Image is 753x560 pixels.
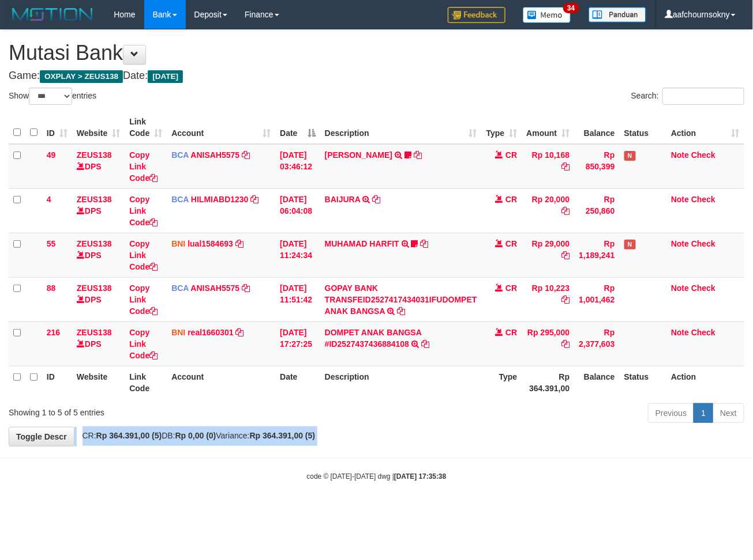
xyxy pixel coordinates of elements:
a: Check [691,283,715,293]
a: Copy Link Code [129,328,158,360]
h1: Mutasi Bank [9,41,744,65]
img: Feedback.jpg [448,7,505,23]
th: Link Code: activate to sort column ascending [125,111,167,144]
span: BNI [171,328,185,337]
span: CR [505,195,517,204]
a: ANISAH5575 [190,283,239,293]
td: Rp 10,223 [522,277,574,321]
td: Rp 1,189,241 [574,233,619,277]
th: Date: activate to sort column descending [275,111,320,144]
td: Rp 29,000 [522,233,574,277]
a: ZEUS138 [77,283,112,293]
span: 55 [47,239,56,248]
a: Copy DOMPET ANAK BANGSA #ID2527437436884108 to clipboard [421,339,429,349]
select: Showentries [29,88,72,105]
a: Previous [648,403,694,423]
a: Check [691,328,715,337]
a: Toggle Descr [9,427,74,447]
label: Search: [631,88,744,105]
a: Note [671,239,689,248]
strong: Rp 0,00 (0) [175,431,216,440]
img: panduan.png [589,7,646,22]
a: Copy lual1584693 to clipboard [235,239,243,248]
a: Copy GOPAY BANK TRANSFEID2527417434031IFUDOMPET ANAK BANGSA to clipboard [397,307,405,316]
span: CR [505,283,517,293]
a: lual1584693 [188,239,233,248]
td: Rp 10,168 [522,144,574,189]
th: Balance [574,111,619,144]
span: 4 [47,195,51,204]
th: ID [42,366,72,399]
span: Has Note [624,240,636,249]
td: DPS [72,233,125,277]
a: Copy ANISAH5575 to clipboard [242,283,250,293]
th: Type [482,366,522,399]
th: Account: activate to sort column ascending [167,111,275,144]
td: DPS [72,321,125,366]
a: Copy Rp 20,000 to clipboard [561,206,570,215]
a: Note [671,328,689,337]
span: 216 [47,328,60,337]
label: Show entries [9,88,96,105]
a: Copy ANISAH5575 to clipboard [242,150,250,160]
th: Description [320,366,482,399]
a: Copy Link Code [129,195,158,227]
img: Button%20Memo.svg [523,7,571,23]
span: BNI [171,239,185,248]
a: Copy Rp 10,168 to clipboard [561,162,570,171]
span: BCA [171,150,189,160]
a: Copy BAIJURA to clipboard [372,195,380,204]
a: HILMIABD1230 [191,195,249,204]
td: Rp 20,000 [522,188,574,233]
a: GOPAY BANK TRANSFEID2527417434031IFUDOMPET ANAK BANGSA [325,283,477,316]
td: DPS [72,188,125,233]
a: Copy Rp 295,000 to clipboard [561,339,570,349]
th: Status [620,111,666,144]
a: [PERSON_NAME] [325,150,392,160]
a: MUHAMAD HARFIT [325,239,399,248]
td: DPS [72,277,125,321]
th: ID: activate to sort column ascending [42,111,72,144]
a: DOMPET ANAK BANGSA #ID2527437436884108 [325,328,422,349]
a: Copy HILMIABD1230 to clipboard [250,195,259,204]
td: Rp 2,377,603 [574,321,619,366]
span: 49 [47,150,56,160]
th: Description: activate to sort column ascending [320,111,482,144]
span: CR [505,239,517,248]
a: Note [671,195,689,204]
a: ANISAH5575 [190,150,239,160]
a: 1 [694,403,713,423]
th: Website: activate to sort column ascending [72,111,125,144]
span: 88 [47,283,56,293]
a: Note [671,150,689,160]
img: MOTION_logo.png [9,6,96,23]
th: Website [72,366,125,399]
small: code © [DATE]-[DATE] dwg | [307,472,447,480]
span: CR: DB: Variance: [77,431,316,440]
td: [DATE] 06:04:08 [275,188,320,233]
span: 34 [563,3,579,13]
span: OXPLAY > ZEUS138 [40,70,123,83]
th: Date [275,366,320,399]
span: [DATE] [148,70,183,83]
a: Copy MUHAMAD HARFIT to clipboard [421,239,429,248]
th: Action: activate to sort column ascending [666,111,744,144]
th: Action [666,366,744,399]
td: Rp 250,860 [574,188,619,233]
span: BCA [171,195,189,204]
td: Rp 295,000 [522,321,574,366]
a: Check [691,150,715,160]
td: Rp 850,399 [574,144,619,189]
a: Copy Rp 29,000 to clipboard [561,251,570,260]
a: Copy real1660301 to clipboard [236,328,244,337]
a: Copy Link Code [129,283,158,316]
th: Amount: activate to sort column ascending [522,111,574,144]
td: Rp 1,001,462 [574,277,619,321]
th: Rp 364.391,00 [522,366,574,399]
th: Balance [574,366,619,399]
th: Status [620,366,666,399]
h4: Game: Date: [9,70,744,82]
td: [DATE] 11:51:42 [275,277,320,321]
th: Account [167,366,275,399]
a: ZEUS138 [77,239,112,248]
